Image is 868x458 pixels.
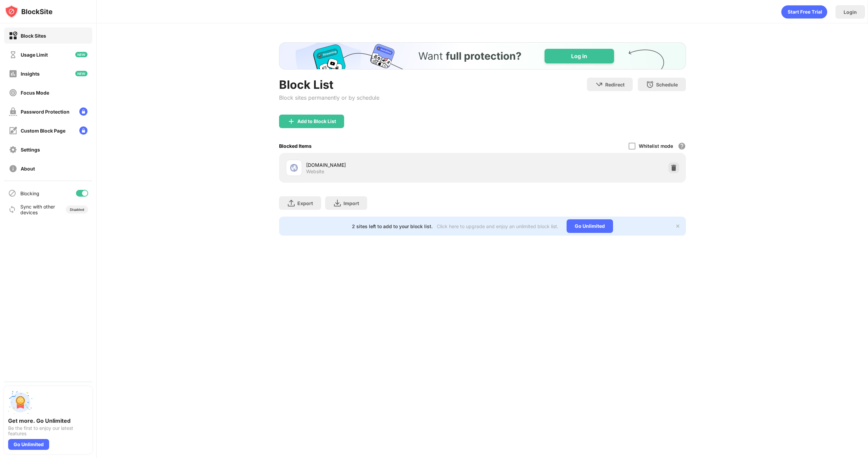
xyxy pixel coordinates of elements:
div: Click here to upgrade and enjoy an unlimited block list. [437,223,558,229]
div: Usage Limit [21,52,48,58]
div: 2 sites left to add to your block list. [352,223,433,229]
div: Sync with other devices [20,204,55,215]
img: favicons [290,164,298,172]
img: x-button.svg [675,223,680,229]
img: customize-block-page-off.svg [9,126,17,135]
img: about-off.svg [9,164,17,173]
div: animation [781,5,827,19]
img: focus-off.svg [9,88,17,97]
div: About [21,166,35,172]
div: Schedule [656,82,678,87]
div: Get more. Go Unlimited [8,417,88,424]
img: new-icon.svg [75,71,87,76]
img: lock-menu.svg [79,126,87,135]
div: Password Protection [21,109,70,115]
div: Insights [21,71,40,77]
div: [DOMAIN_NAME] [306,161,482,168]
div: Focus Mode [21,90,49,96]
img: password-protection-off.svg [9,107,17,116]
div: Export [297,200,313,206]
div: Settings [21,147,40,153]
iframe: Banner [279,42,686,69]
div: Custom Block Page [21,128,65,134]
div: Block Sites [21,33,46,39]
div: Go Unlimited [567,219,613,233]
div: Import [343,200,359,206]
div: Whitelist mode [639,143,673,149]
div: Block sites permanently or by schedule [279,94,379,101]
img: insights-off.svg [9,69,17,78]
div: Blocking [20,191,39,196]
img: logo-blocksite.svg [5,5,53,18]
img: blocking-icon.svg [8,189,16,197]
div: Block List [279,78,379,92]
img: push-unlimited.svg [8,390,33,415]
img: lock-menu.svg [79,107,87,116]
img: block-on.svg [9,32,17,40]
div: Website [306,168,324,175]
img: new-icon.svg [75,52,87,57]
div: Login [844,9,857,15]
div: Redirect [605,82,625,87]
div: Go Unlimited [8,439,49,450]
div: Be the first to enjoy our latest features [8,425,88,436]
img: time-usage-off.svg [9,51,17,59]
img: settings-off.svg [9,145,17,154]
img: sync-icon.svg [8,205,16,214]
div: Disabled [70,207,84,212]
div: Add to Block List [297,119,336,124]
div: Blocked Items [279,143,312,149]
